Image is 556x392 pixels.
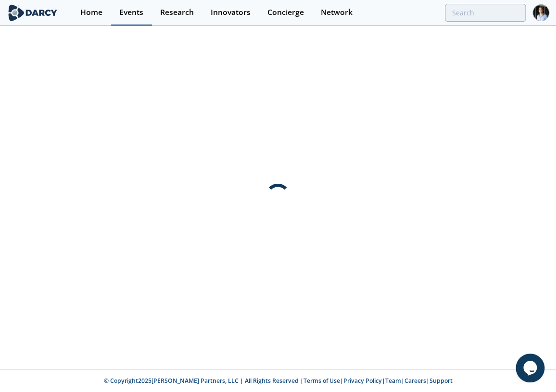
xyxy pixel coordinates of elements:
[303,377,340,385] a: Terms of Use
[80,9,102,16] div: Home
[160,9,194,16] div: Research
[321,9,353,16] div: Network
[7,4,59,21] img: logo-wide.svg
[404,377,426,385] a: Careers
[516,354,546,382] iframe: chat widget
[532,4,549,21] img: Profile
[267,9,304,16] div: Concierge
[45,377,511,385] p: © Copyright 2025 [PERSON_NAME] Partners, LLC | All Rights Reserved | | | | |
[430,377,453,385] a: Support
[445,4,526,22] input: Advanced Search
[343,377,382,385] a: Privacy Policy
[211,9,251,16] div: Innovators
[385,377,401,385] a: Team
[119,9,143,16] div: Events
